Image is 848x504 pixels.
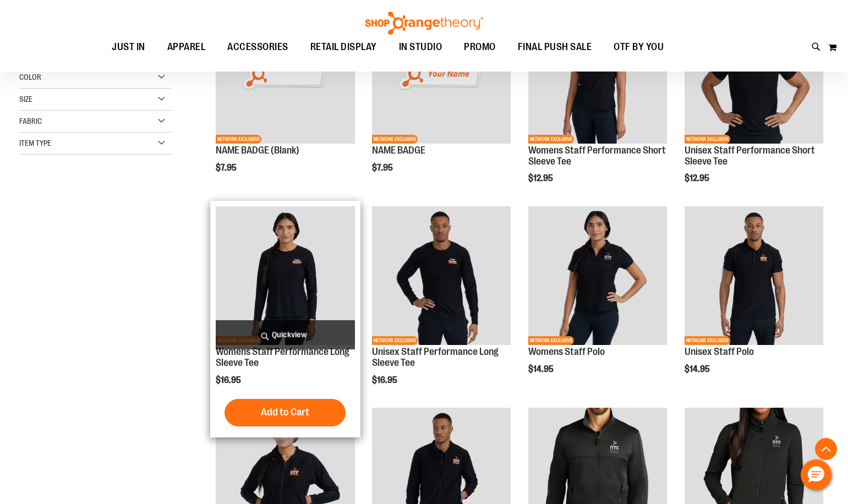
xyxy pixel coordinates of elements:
div: product [366,201,516,413]
div: product [523,201,672,402]
a: PROMO [453,35,507,60]
span: $12.95 [685,173,711,183]
a: Unisex Staff Performance Short Sleeve TeeNETWORK EXCLUSIVE [685,4,823,145]
span: $14.95 [528,364,555,374]
a: Womens Staff PoloNETWORK EXCLUSIVE [528,206,667,347]
a: Unisex Staff Performance Short Sleeve Tee [685,145,815,167]
a: FINAL PUSH SALE [507,35,603,60]
img: Shop Orangetheory [364,12,485,35]
span: ACCESSORIES [227,35,288,59]
img: Womens Staff Polo [528,206,667,345]
button: Back To Top [815,438,837,460]
span: NETWORK EXCLUSIVE [685,135,730,144]
img: Unisex Staff Performance Long Sleeve Tee [372,206,511,345]
span: APPAREL [167,35,206,59]
span: $12.95 [528,173,555,183]
a: Womens Staff Polo [528,346,605,357]
span: FINAL PUSH SALE [518,35,592,59]
img: Unisex Staff Polo [685,206,823,345]
a: Quickview [216,320,354,349]
span: IN STUDIO [399,35,442,59]
a: ACCESSORIES [216,35,299,60]
a: NAME BADGE (Blank) [216,145,299,156]
span: PROMO [464,35,496,59]
img: NAME BADGE (Blank) [216,4,354,143]
span: NETWORK EXCLUSIVE [685,336,730,345]
a: Unisex Staff Polo [685,346,754,357]
span: $14.95 [685,364,712,374]
a: OTF BY YOU [603,35,675,60]
a: NAME BADGE (Blank)NETWORK EXCLUSIVE [216,4,354,145]
a: Unisex Staff PoloNETWORK EXCLUSIVE [685,206,823,347]
a: IN STUDIO [388,35,453,59]
img: Womens Staff Performance Long Sleeve Tee [216,206,354,345]
img: Womens Staff Performance Short Sleeve Tee [528,4,667,143]
span: Add to Cart [261,406,309,418]
span: $7.95 [216,163,238,173]
a: Womens Staff Performance Long Sleeve TeeNETWORK EXCLUSIVE [216,206,354,347]
a: Product image for NAME BADGENETWORK EXCLUSIVE [372,4,511,145]
a: Womens Staff Performance Short Sleeve TeeNETWORK EXCLUSIVE [528,4,667,145]
a: APPAREL [156,35,217,60]
span: NETWORK EXCLUSIVE [528,135,574,144]
a: NAME BADGE [372,145,425,156]
a: Unisex Staff Performance Long Sleeve Tee [372,346,499,368]
div: product [210,201,360,437]
span: Color [19,73,41,81]
span: NETWORK EXCLUSIVE [372,135,418,144]
span: JUST IN [112,35,145,59]
span: Item Type [19,139,51,147]
img: Unisex Staff Performance Short Sleeve Tee [685,4,823,143]
a: RETAIL DISPLAY [299,35,388,60]
span: OTF BY YOU [614,35,664,59]
a: Womens Staff Performance Short Sleeve Tee [528,145,666,167]
div: product [679,201,829,402]
span: $7.95 [372,163,395,173]
button: Add to Cart [225,399,346,426]
a: Unisex Staff Performance Long Sleeve TeeNETWORK EXCLUSIVE [372,206,511,347]
span: $16.95 [372,375,399,385]
img: Product image for NAME BADGE [372,4,511,143]
span: Fabric [19,117,42,125]
span: NETWORK EXCLUSIVE [216,135,261,144]
span: $16.95 [216,375,243,385]
button: Hello, have a question? Let’s chat. [801,459,831,490]
span: NETWORK EXCLUSIVE [528,336,574,345]
span: Size [19,95,32,103]
a: Womens Staff Performance Long Sleeve Tee [216,346,349,368]
span: RETAIL DISPLAY [310,35,377,59]
span: NETWORK EXCLUSIVE [372,336,418,345]
a: JUST IN [101,35,156,60]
